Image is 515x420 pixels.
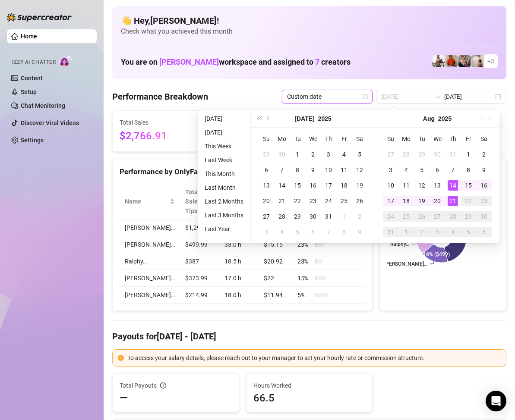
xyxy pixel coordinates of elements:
[120,253,180,270] td: Ralphy…
[180,236,219,253] td: $499.99
[383,209,398,224] td: 2025-08-24
[461,147,476,162] td: 2025-08-01
[259,224,274,240] td: 2025-08-03
[259,147,274,162] td: 2025-06-29
[120,287,180,304] td: [PERSON_NAME]…
[401,180,411,191] div: 11
[461,224,476,240] td: 2025-09-05
[321,209,336,224] td: 2025-07-31
[479,165,489,175] div: 9
[305,162,321,178] td: 2025-07-09
[305,147,321,162] td: 2025-07-02
[323,227,334,237] div: 7
[290,209,305,224] td: 2025-07-29
[430,209,445,224] td: 2025-08-27
[12,58,56,66] span: Izzy AI Chatter
[336,178,352,193] td: 2025-07-18
[305,178,321,193] td: 2025-07-16
[292,211,303,222] div: 29
[274,131,290,147] th: Mo
[253,391,366,405] span: 66.5
[305,131,321,147] th: We
[290,131,305,147] th: Tu
[445,147,461,162] td: 2025-07-31
[339,227,349,237] div: 8
[448,149,458,160] div: 31
[201,169,247,179] li: This Month
[476,209,492,224] td: 2025-08-30
[476,224,492,240] td: 2025-09-06
[479,196,489,206] div: 23
[297,290,311,300] span: 5 %
[401,211,411,222] div: 25
[7,13,72,22] img: logo-BBDzfeDw.svg
[336,209,352,224] td: 2025-08-01
[336,147,352,162] td: 2025-07-04
[112,91,208,103] h4: Performance Breakdown
[261,165,272,175] div: 6
[445,178,461,193] td: 2025-08-14
[352,193,367,209] td: 2025-07-26
[414,131,430,147] th: Tu
[414,224,430,240] td: 2025-09-02
[290,224,305,240] td: 2025-08-05
[305,209,321,224] td: 2025-07-30
[274,209,290,224] td: 2025-07-28
[401,165,411,175] div: 4
[120,219,180,236] td: [PERSON_NAME]…
[354,196,365,206] div: 26
[323,149,334,160] div: 3
[121,15,498,27] h4: 👋 Hey, [PERSON_NAME] !
[385,180,396,191] div: 10
[445,193,461,209] td: 2025-08-21
[201,210,247,220] li: Last 3 Months
[476,193,492,209] td: 2025-08-23
[417,211,427,222] div: 26
[448,211,458,222] div: 28
[414,209,430,224] td: 2025-08-26
[180,253,219,270] td: $387
[287,90,367,103] span: Custom date
[274,224,290,240] td: 2025-08-04
[461,193,476,209] td: 2025-08-22
[486,391,506,411] div: Open Intercom Messenger
[21,88,37,95] a: Setup
[461,131,476,147] th: Fr
[180,219,219,236] td: $1,290.94
[383,147,398,162] td: 2025-07-27
[479,227,489,237] div: 6
[430,178,445,193] td: 2025-08-13
[458,55,471,67] img: George
[352,162,367,178] td: 2025-07-12
[120,118,198,127] span: Total Sales
[21,119,79,126] a: Discover Viral Videos
[432,211,442,222] div: 27
[417,149,427,160] div: 29
[463,196,474,206] div: 22
[201,141,247,151] li: This Week
[259,287,292,304] td: $11.94
[120,381,157,390] span: Total Payouts
[463,149,474,160] div: 1
[305,193,321,209] td: 2025-07-23
[354,149,365,160] div: 5
[430,131,445,147] th: We
[390,241,409,248] text: Ralphy…
[120,270,180,287] td: [PERSON_NAME]…
[471,55,483,67] img: Ralphy
[201,196,247,207] li: Last 2 Months
[308,149,318,160] div: 2
[383,131,398,147] th: Su
[383,193,398,209] td: 2025-08-17
[352,209,367,224] td: 2025-08-02
[219,270,259,287] td: 17.0 h
[430,224,445,240] td: 2025-09-03
[444,92,493,101] input: End date
[445,162,461,178] td: 2025-08-07
[292,180,303,191] div: 15
[120,184,180,219] th: Name
[277,180,287,191] div: 14
[336,224,352,240] td: 2025-08-08
[354,211,365,222] div: 2
[417,180,427,191] div: 12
